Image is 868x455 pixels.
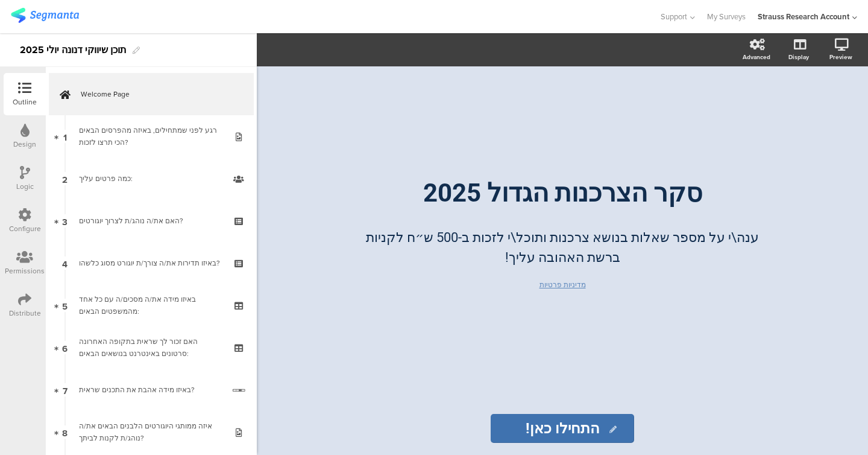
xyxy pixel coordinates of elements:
span: 8 [62,425,68,439]
span: Welcome Page [81,88,235,100]
div: האם את/ה נוהג/ת לצרוך יוגורטים? [79,215,223,227]
img: segmanta logo [11,8,79,23]
div: תוכן שיווקי דנונה יולי 2025 [20,40,127,60]
a: 2 כמה פרטים עליך: [49,157,254,200]
div: Logic [16,181,34,192]
div: איזה ממותגי היוגורטים הלבנים הבאים את/ה נוהג/ת לקנות לביתך? [79,420,223,444]
span: Support [661,11,687,22]
a: Welcome Page [49,73,254,115]
span: 1 [63,130,67,143]
p: ענה\י על מספר שאלות בנושא צרכנות ותוכל\י לזכות ב-500 ש״ח לקניות ברשת האהובה עליך! [351,227,773,267]
span: 3 [62,214,68,227]
span: 7 [63,383,68,396]
p: סקר הצרכנות הגדול 2025 [339,178,785,208]
a: 4 באיזו תדירות את/ה צורך/ת יוגורט מסוג כלשהו? [49,242,254,284]
a: 6 האם זכור לך שראית בתקופה האחרונה סרטונים באינטרנט בנושאים הבאים: [49,326,254,369]
span: 4 [62,256,68,270]
div: Preview [829,52,852,62]
a: 7 באיזו מידה אהבת את התכנים שראית? [49,369,254,411]
div: Configure [9,223,41,234]
a: מדיניות פרטיות [539,281,586,289]
a: 8 איזה ממותגי היוגורטים הלבנים הבאים את/ה נוהג/ת לקנות לביתך? [49,411,254,453]
a: 5 באיזו מידה את/ה מסכים/ה עם כל אחד מהמשפטים הבאים: [49,284,254,326]
div: באיזו מידה אהבת את התכנים שראית? [79,384,224,396]
div: באיזו תדירות את/ה צורך/ת יוגורט מסוג כלשהו? [79,257,223,269]
div: Advanced [743,52,770,62]
div: כמה פרטים עליך: [79,173,223,185]
div: באיזו מידה את/ה מסכים/ה עם כל אחד מהמשפטים הבאים: [79,293,223,317]
input: Start [491,414,634,443]
a: 1 רגע לפני שמתחילים, באיזה מהפרסים הבאים הכי תרצו לזכות? [49,115,254,157]
div: Strauss Research Account [758,11,849,22]
div: האם זכור לך שראית בתקופה האחרונה סרטונים באינטרנט בנושאים הבאים: [79,336,223,360]
div: Permissions [5,266,45,276]
div: Distribute [9,308,41,319]
div: Outline [13,97,37,107]
span: 5 [62,299,68,312]
a: 3 האם את/ה נוהג/ת לצרוך יוגורטים? [49,200,254,242]
div: רגע לפני שמתחילים, באיזה מהפרסים הבאים הכי תרצו לזכות? [79,124,223,148]
div: Design [13,139,36,150]
span: 6 [62,341,68,354]
div: Display [788,52,809,62]
span: 2 [62,172,68,185]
